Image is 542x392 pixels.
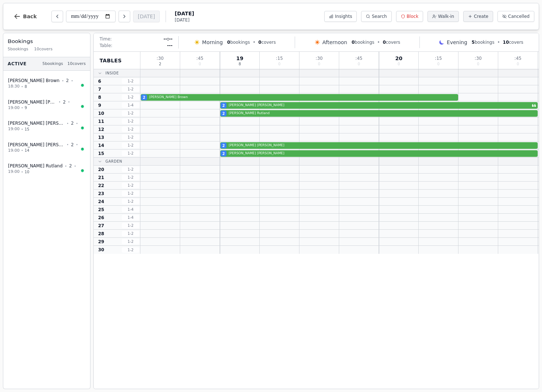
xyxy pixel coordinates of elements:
[122,175,139,180] span: 1 - 2
[122,223,139,228] span: 1 - 2
[21,169,23,175] span: •
[475,56,481,61] span: : 30
[517,62,519,66] span: 0
[23,14,37,19] span: Back
[532,103,536,108] svg: Customer message
[122,191,139,196] span: 1 - 2
[76,121,78,126] span: •
[477,62,479,66] span: 0
[395,56,402,61] span: 20
[149,95,458,100] span: [PERSON_NAME] Brown
[122,102,139,108] span: 1 - 4
[122,239,139,244] span: 1 - 2
[122,207,139,212] span: 1 - 4
[474,13,488,19] span: Create
[122,151,139,156] span: 1 - 2
[21,105,23,110] span: •
[42,61,63,67] span: 5 bookings
[98,151,104,156] span: 15
[21,148,23,153] span: •
[514,56,521,61] span: : 45
[100,36,112,42] span: Time:
[51,11,63,22] button: Previous day
[8,99,57,105] span: [PERSON_NAME] [PERSON_NAME]
[74,163,76,169] span: •
[133,11,160,22] button: [DATE]
[67,61,86,67] span: 10 covers
[159,62,161,66] span: 2
[222,111,225,116] span: 2
[98,135,104,140] span: 13
[276,56,283,61] span: : 15
[8,169,20,175] span: 19:00
[122,127,139,132] span: 1 - 2
[62,78,64,84] span: •
[98,167,104,172] span: 20
[435,56,442,61] span: : 15
[258,39,276,45] span: covers
[98,110,104,116] span: 10
[105,70,119,76] span: Inside
[355,56,362,61] span: : 45
[122,110,139,116] span: 1 - 2
[98,86,101,92] span: 7
[68,99,70,105] span: •
[122,135,139,140] span: 1 - 2
[227,40,230,45] span: 0
[227,39,250,45] span: bookings
[98,191,104,197] span: 23
[8,38,86,45] h3: Bookings
[472,39,494,45] span: bookings
[98,119,104,124] span: 11
[175,17,194,23] span: [DATE]
[8,46,28,53] span: 5 bookings
[8,78,59,84] span: [PERSON_NAME] Brown
[156,56,163,61] span: : 30
[122,247,139,253] span: 1 - 2
[67,121,69,126] span: •
[98,183,104,189] span: 22
[98,199,104,205] span: 24
[98,231,104,237] span: 28
[21,84,23,89] span: •
[202,39,223,46] span: Morning
[318,62,320,66] span: 0
[122,231,139,236] span: 1 - 2
[8,84,20,90] span: 18:30
[3,116,90,136] button: [PERSON_NAME] [PERSON_NAME]•2•19:00•15
[229,111,538,116] span: [PERSON_NAME] Rutland
[8,142,65,148] span: [PERSON_NAME] [PERSON_NAME]
[25,105,27,110] span: 9
[396,11,423,22] button: Block
[98,215,104,221] span: 26
[122,119,139,124] span: 1 - 2
[358,62,360,66] span: 0
[65,163,67,169] span: •
[67,142,69,147] span: •
[25,169,30,175] span: 10
[372,13,387,19] span: Search
[377,39,380,45] span: •
[167,43,173,48] span: ---
[8,61,27,67] span: Active
[100,57,122,64] span: Tables
[105,159,122,164] span: Garden
[98,239,104,245] span: 29
[66,78,69,84] span: 2
[122,199,139,204] span: 1 - 2
[69,163,72,169] span: 2
[98,78,101,84] span: 6
[437,62,440,66] span: 0
[352,39,374,45] span: bookings
[98,127,104,132] span: 12
[34,46,53,53] span: 10 covers
[472,40,475,45] span: 5
[383,40,386,45] span: 0
[76,142,78,147] span: •
[122,183,139,188] span: 1 - 2
[427,11,459,22] button: Walk-in
[8,163,63,169] span: [PERSON_NAME] Rutland
[72,100,77,104] svg: Customer message
[98,247,104,253] span: 30
[398,62,400,66] span: 0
